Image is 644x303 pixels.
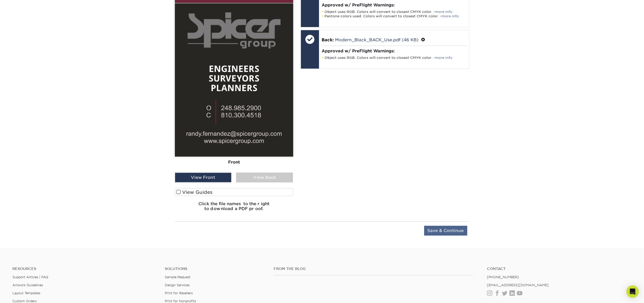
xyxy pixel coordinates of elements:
a: Design Services [165,283,190,287]
a: [PHONE_NUMBER] [487,275,519,279]
div: View Back [236,173,293,182]
a: more info [441,14,459,18]
iframe: Google Customer Reviews [1,287,44,301]
div: Front [175,157,293,168]
a: Sample Request [165,275,190,279]
li: Object uses RGB. Colors will convert to closest CMYK color. - [322,10,467,14]
a: more info [435,10,452,14]
input: Save & Continue [424,226,467,236]
div: Open Intercom Messenger [626,285,639,298]
li: Pantone colors used. Colors will convert to closest CMYK color. - [322,14,467,18]
h4: Resources [12,267,157,271]
a: Print for Resellers [165,291,193,295]
a: Artwork Guidelines [12,283,43,287]
a: Support Articles | FAQ [12,275,48,279]
h6: Click the file names to the right to download a PDF proof. [175,201,293,215]
li: Object uses RGB. Colors will convert to closest CMYK color. - [322,55,467,60]
h4: From the Blog [274,267,473,271]
a: Contact [487,267,632,271]
div: View Front [175,173,232,182]
a: Modern_Black_BACK_Use.pdf (46 KB) [335,37,418,42]
label: View Guides [175,188,293,196]
h4: Approved w/ PreFlight Warnings: [322,3,467,7]
h4: Approved w/ PreFlight Warnings: [322,49,467,53]
h4: Solutions [165,267,266,271]
a: more info [435,56,452,60]
a: [EMAIL_ADDRESS][DOMAIN_NAME] [487,283,549,287]
span: Back: [322,37,334,42]
a: Print for Nonprofits [165,299,196,303]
